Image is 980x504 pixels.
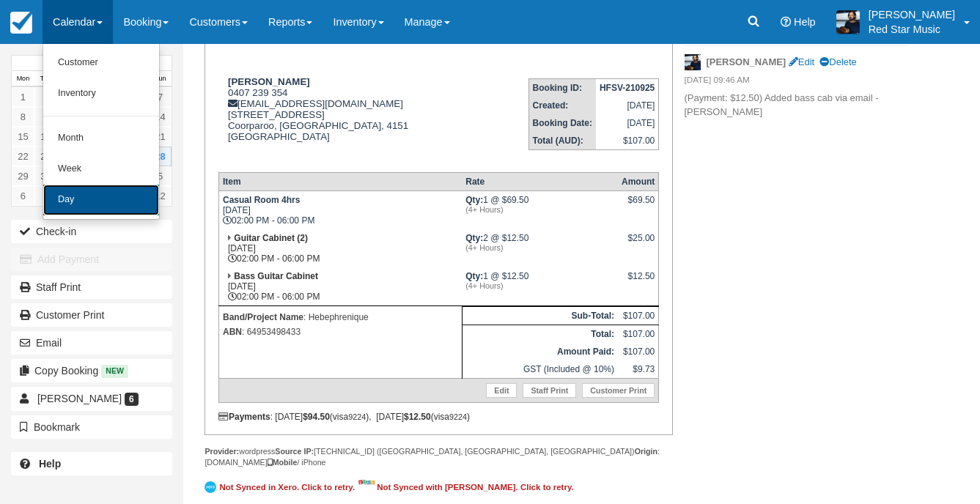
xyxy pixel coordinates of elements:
p: (Payment: $12.50) Added bass cab via email - [PERSON_NAME] [685,92,907,119]
strong: Provider: [205,447,239,456]
em: [DATE] 09:46 AM [685,74,907,90]
th: Amount Paid: [462,343,618,360]
p: [PERSON_NAME] [869,7,955,22]
a: Inventory [43,78,159,109]
td: $107.00 [618,306,659,325]
ul: Calendar [43,44,160,220]
a: 1 [12,87,34,107]
td: [DATE] [596,114,659,132]
img: A1 [836,10,860,34]
td: $107.00 [618,343,659,360]
a: [PERSON_NAME] 6 [11,387,172,410]
a: Delete [819,56,856,67]
a: Not Synced in Xero. Click to retry. [205,479,358,495]
em: (4+ Hours) [465,281,614,290]
th: Total: [462,325,618,343]
a: 23 [34,147,57,166]
th: Mon [12,71,34,87]
a: Not Synced with [PERSON_NAME]. Click to retry. [358,479,578,495]
span: New [101,365,128,377]
th: Rate [462,172,618,190]
a: 9 [34,107,57,127]
a: 16 [34,127,57,147]
a: 12 [149,186,172,206]
th: Booking Date: [528,114,596,132]
button: Copy Booking New [11,359,172,382]
td: $107.00 [596,132,659,150]
span: 6 [125,393,139,406]
td: $107.00 [618,325,659,343]
strong: Origin [635,447,657,456]
td: GST (Included @ 10%) [462,360,618,379]
button: Check-in [11,220,172,243]
strong: Payments [218,412,270,422]
strong: Qty [465,195,483,205]
th: Booking ID: [528,78,596,97]
small: 9224 [449,412,467,421]
a: Staff Print [11,275,172,299]
th: Sun [149,71,172,87]
td: 1 @ $69.50 [462,190,618,229]
img: checkfront-main-nav-mini-logo.png [10,12,32,34]
p: Red Star Music [869,22,955,37]
th: Item [218,172,462,190]
strong: $12.50 [404,412,431,422]
a: 22 [12,147,34,166]
a: 30 [34,166,57,186]
a: 21 [149,127,172,147]
td: 1 @ $12.50 [462,267,618,306]
div: $12.50 [622,271,655,293]
a: 28 [149,147,172,166]
strong: [PERSON_NAME] [707,56,786,67]
a: Edit [486,383,517,398]
button: Add Payment [11,248,172,271]
strong: HFSV-210925 [600,83,655,93]
a: 29 [12,166,34,186]
strong: Band/Project Name [223,312,303,322]
td: 2 @ $12.50 [462,229,618,267]
em: (4+ Hours) [465,243,614,252]
a: 6 [12,186,34,206]
strong: Bass Guitar Cabinet [234,271,318,281]
td: [DATE] 02:00 PM - 06:00 PM [218,267,462,306]
strong: ABN [223,327,242,337]
small: 9224 [348,412,366,421]
a: Customer Print [11,303,172,327]
strong: Qty [465,271,483,281]
td: [DATE] 02:00 PM - 06:00 PM [218,229,462,267]
td: $9.73 [618,360,659,379]
a: Edit [789,56,814,67]
a: Week [43,154,159,185]
a: 2 [34,87,57,107]
button: Bookmark [11,415,172,439]
a: 7 [149,87,172,107]
div: $25.00 [622,233,655,255]
td: [DATE] 02:00 PM - 06:00 PM [218,190,462,229]
p: : 64953498433 [223,325,458,339]
a: 7 [34,186,57,206]
strong: Qty [465,233,483,243]
a: 5 [149,166,172,186]
i: Help [781,17,791,27]
em: (4+ Hours) [465,205,614,214]
strong: $94.50 [303,412,330,422]
a: 14 [149,107,172,127]
a: Customer [43,48,159,78]
strong: Source IP: [275,447,314,456]
strong: Mobile [268,458,298,467]
a: Help [11,452,172,475]
a: 8 [12,107,34,127]
a: Month [43,123,159,154]
b: Help [39,458,61,470]
a: 15 [12,127,34,147]
span: [PERSON_NAME] [37,393,122,404]
strong: [PERSON_NAME] [228,76,310,87]
div: 0407 239 354 [EMAIL_ADDRESS][DOMAIN_NAME] [STREET_ADDRESS] Coorparoo, [GEOGRAPHIC_DATA], 4151 [GE... [218,76,479,160]
div: wordpress [TECHNICAL_ID] ([GEOGRAPHIC_DATA], [GEOGRAPHIC_DATA], [GEOGRAPHIC_DATA]) : [DOMAIN_NAME... [205,446,673,468]
th: Sub-Total: [462,306,618,325]
p: : Hebephrenique [223,310,458,325]
a: Customer Print [582,383,655,398]
th: Total (AUD): [528,132,596,150]
span: Help [794,16,816,28]
th: Tue [34,71,57,87]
